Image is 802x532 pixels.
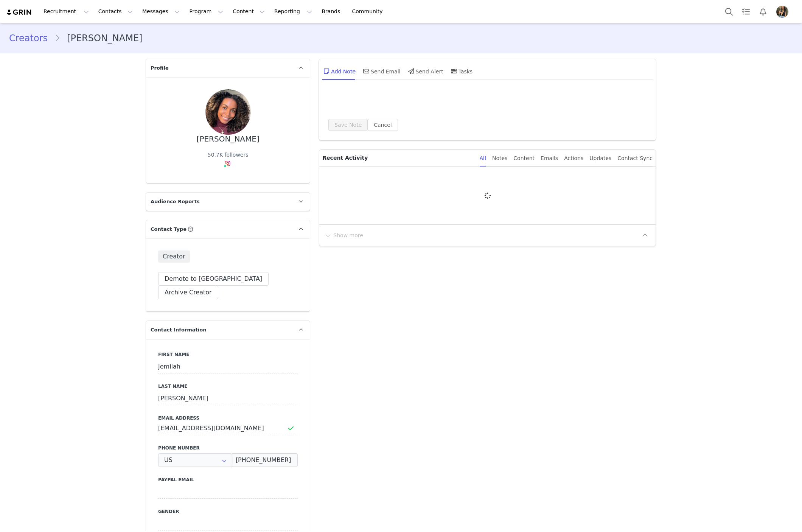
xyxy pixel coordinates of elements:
div: United States [158,453,232,467]
div: Send Alert [407,62,443,80]
a: Creators [9,31,54,45]
button: Contacts [94,3,137,20]
label: Gender [158,508,298,515]
label: First Name [158,351,298,358]
span: Audience Reports [151,198,200,205]
img: grin logo [6,9,33,16]
input: (XXX) XXX-XXXX [232,453,298,467]
div: Notes [492,150,507,167]
input: Country [158,453,232,467]
p: Recent Activity [322,150,473,166]
a: Brands [317,3,347,20]
div: All [480,150,486,167]
button: Notifications [755,3,771,20]
label: Last Name [158,383,298,390]
div: Add Note [322,62,356,80]
span: Profile [151,64,169,72]
div: Content [513,150,535,167]
input: Email Address [158,422,298,435]
img: instagram.svg [225,160,231,166]
button: Demote to [GEOGRAPHIC_DATA] [158,272,269,286]
a: Tasks [738,3,754,20]
button: Messages [138,3,184,20]
span: Contact Information [151,326,206,334]
button: Profile [772,6,796,18]
div: Emails [541,150,558,167]
a: Community [348,3,391,20]
div: [PERSON_NAME] [197,135,260,143]
button: Search [721,3,737,20]
label: Paypal Email [158,476,298,483]
span: Contact Type [151,226,187,233]
div: 50.7K followers [208,151,249,159]
div: Tasks [449,62,473,80]
button: Recruitment [39,3,93,20]
label: Phone Number [158,445,298,451]
button: Show more [324,229,364,241]
button: Archive Creator [158,286,218,299]
div: Send Email [362,62,401,80]
div: Actions [564,150,583,167]
img: 135b475a-01e6-49b6-b43e-d7f81d95f80a.png [776,6,788,18]
span: Creator [158,250,190,263]
label: Email Address [158,415,298,422]
div: Updates [589,150,611,167]
button: Content [228,3,269,20]
button: Cancel [368,119,398,131]
button: Reporting [270,3,317,20]
button: Save Note [328,119,368,131]
img: caf0a46b-ba18-4232-ad9f-0a1bd64c5a47.jpg [205,89,251,135]
button: Program [185,3,228,20]
div: Contact Sync [617,150,653,167]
